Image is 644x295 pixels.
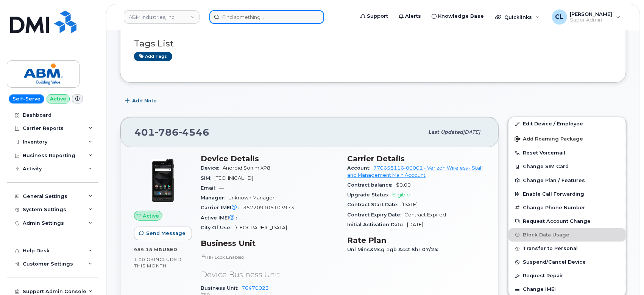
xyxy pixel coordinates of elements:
[438,12,484,20] span: Knowledge Base
[348,165,483,178] a: 770658116-00001 - Verizon Wireless - Staff and Management Main Account
[348,182,396,188] span: Contract balance
[243,205,294,210] span: 352209105103973
[201,165,223,171] span: Device
[508,131,626,146] button: Add Roaming Package
[201,285,242,291] span: Business Unit
[547,9,626,25] div: Carl Larrison
[242,285,269,291] a: 76470023
[393,192,410,198] span: Eligible
[179,127,209,138] span: 4546
[201,175,214,181] span: SIM
[223,165,270,171] span: Android Sonim XP8
[348,236,485,245] h3: Rate Plan
[555,12,564,22] span: CL
[348,247,442,252] span: Unl Mins&Msg 1gb Acct Shr 07/24
[508,146,626,160] button: Reset Voicemail
[402,202,418,207] span: [DATE]
[490,9,545,25] div: Quicklinks
[134,247,162,252] span: 989.18 MB
[508,228,626,242] button: Block Data Usage
[124,10,200,24] a: ABM Industries, Inc.
[228,195,274,201] span: Unknown Manager
[523,259,586,265] span: Suspend/Cancel Device
[407,222,424,227] span: [DATE]
[162,247,178,252] span: used
[155,127,179,138] span: 786
[209,10,324,24] input: Find something...
[426,9,489,24] a: Knowledge Base
[508,187,626,201] button: Enable Call Forwarding
[201,195,228,201] span: Manager
[348,192,393,198] span: Upgrade Status
[570,17,613,23] span: Super Admin
[508,160,626,173] button: Change SIM Card
[508,255,626,269] button: Suspend/Cancel Device
[508,269,626,283] button: Request Repair
[570,11,613,17] span: [PERSON_NAME]
[201,225,234,230] span: City Of Use
[504,14,532,20] span: Quicklinks
[134,227,192,240] button: Send Message
[508,215,626,228] button: Request Account Change
[405,12,421,20] span: Alerts
[508,201,626,215] button: Change Phone Number
[367,12,388,20] span: Support
[146,230,186,237] span: Send Message
[201,154,338,163] h3: Device Details
[515,136,583,143] span: Add Roaming Package
[134,52,172,61] a: Add tags
[201,205,243,210] span: Carrier IMEI
[234,225,287,230] span: [GEOGRAPHIC_DATA]
[523,178,585,183] span: Change Plan / Features
[405,212,446,218] span: Contract Expired
[201,185,219,191] span: Email
[348,165,374,171] span: Account
[348,202,402,207] span: Contract Start Date
[201,254,338,260] p: HR Lock Enabled
[201,239,338,248] h3: Business Unit
[463,129,480,135] span: [DATE]
[134,257,154,262] span: 1.00 GB
[241,215,246,221] span: —
[219,185,224,191] span: —
[348,212,405,218] span: Contract Expiry Date
[143,212,159,219] span: Active
[523,191,584,197] span: Enable Call Forwarding
[120,94,163,108] button: Add Note
[348,222,407,227] span: Initial Activation Date
[393,9,426,24] a: Alerts
[508,174,626,187] button: Change Plan / Features
[134,127,209,138] span: 401
[508,117,626,131] a: Edit Device / Employee
[348,154,485,163] h3: Carrier Details
[134,39,612,48] h3: Tags List
[201,269,338,280] p: Device Business Unit
[201,215,241,221] span: Active IMEI
[132,97,157,104] span: Add Note
[396,182,411,188] span: $0.00
[140,158,186,203] img: image20231002-3703462-pts7pf.jpeg
[134,256,182,269] span: included this month
[214,175,253,181] span: [TECHNICAL_ID]
[508,242,626,255] button: Transfer to Personal
[355,9,393,24] a: Support
[428,129,463,135] span: Last updated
